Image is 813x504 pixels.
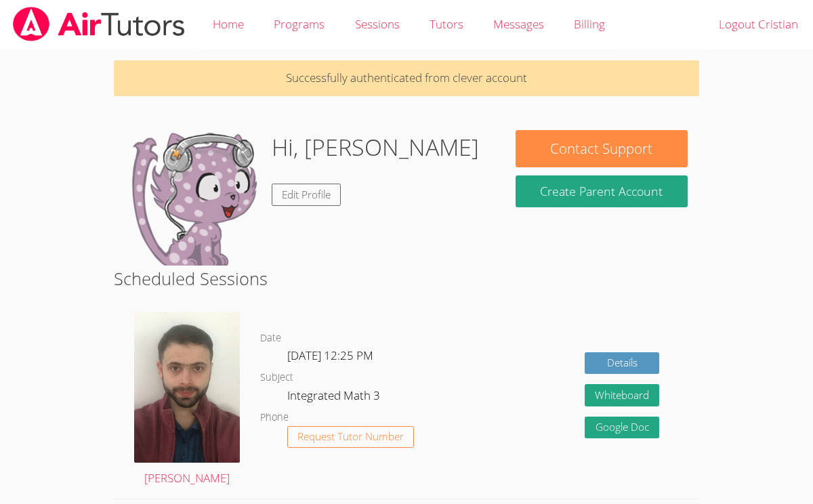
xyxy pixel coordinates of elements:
dt: Date [260,330,281,347]
button: Request Tutor Number [287,426,414,448]
h1: Hi, [PERSON_NAME] [272,130,479,165]
span: Messages [493,16,544,32]
button: Whiteboard [585,384,659,406]
dt: Phone [260,409,289,426]
img: airtutors_banner-c4298cdbf04f3fff15de1276eac7730deb9818008684d7c2e4769d2f7ddbe033.png [12,7,186,41]
img: default.png [125,130,261,266]
button: Contact Support [516,130,687,167]
a: Edit Profile [272,184,341,206]
button: Create Parent Account [516,175,687,207]
dt: Subject [260,369,293,386]
h2: Scheduled Sessions [114,266,699,291]
p: Successfully authenticated from clever account [114,60,699,96]
img: avatar.png [134,312,240,463]
a: Google Doc [585,417,659,439]
a: Details [585,352,659,375]
span: Request Tutor Number [297,432,404,442]
dd: Integrated Math 3 [287,386,383,409]
a: [PERSON_NAME] [134,312,240,488]
span: [DATE] 12:25 PM [287,348,373,363]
